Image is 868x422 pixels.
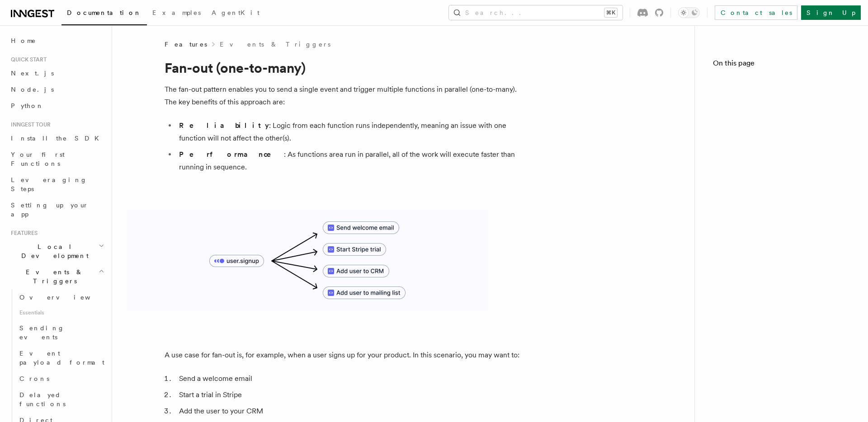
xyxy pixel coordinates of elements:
span: Your first Functions [11,151,65,167]
a: Your first Functions [7,146,106,172]
span: Node.js [11,86,54,93]
img: A diagram showing how to fan-out to multiple functions [127,210,488,311]
span: Install the SDK [11,135,104,142]
a: Examples [147,3,206,24]
li: Add the user to your CRM [176,405,526,417]
strong: Reliability [179,121,269,130]
li: Start a trial in Stripe [176,389,526,401]
a: Delayed functions [16,387,106,412]
span: Delayed functions [19,391,66,408]
a: Overview [16,289,106,305]
span: Setting up your app [11,202,89,218]
span: Sending events [19,324,65,341]
a: Crons [16,370,106,387]
span: Essentials [16,305,106,320]
span: Features [7,230,38,237]
span: Documentation [67,9,142,16]
h4: On this page [713,58,850,72]
a: Leveraging Steps [7,172,106,197]
li: : Logic from each function runs independently, meaning an issue with one function will not affect... [176,119,526,145]
a: Event payload format [16,345,106,370]
span: Crons [19,375,49,382]
strong: Performance [179,150,284,159]
a: Home [7,33,106,49]
a: AgentKit [206,3,265,24]
span: Home [11,36,36,45]
h1: Fan-out (one-to-many) [165,60,526,76]
a: Sign Up [801,5,861,20]
a: Events & Triggers [220,40,330,49]
span: Examples [152,9,201,16]
a: Contact sales [715,5,797,20]
a: Node.js [7,81,106,98]
span: AgentKit [212,9,259,16]
li: Send a welcome email [176,372,526,385]
li: : As functions area run in parallel, all of the work will execute faster than running in sequence. [176,148,526,173]
button: Toggle dark mode [678,7,700,18]
a: Install the SDK [7,130,106,146]
span: Next.js [11,70,54,77]
button: Events & Triggers [7,264,106,289]
span: Event payload format [19,350,104,366]
span: Leveraging Steps [11,176,87,192]
button: Local Development [7,239,106,264]
kbd: ⌘K [604,8,617,17]
span: Overview [19,294,113,301]
a: Setting up your app [7,197,106,222]
a: Python [7,98,106,114]
span: Events & Triggers [7,267,99,286]
span: Inngest tour [7,121,51,128]
button: Search...⌘K [449,5,623,20]
a: Next.js [7,65,106,81]
a: Documentation [61,3,147,25]
a: Sending events [16,320,106,345]
span: Python [11,102,44,109]
span: Features [165,40,207,49]
p: A use case for fan-out is, for example, when a user signs up for your product. In this scenario, ... [165,349,526,361]
p: The fan-out pattern enables you to send a single event and trigger multiple functions in parallel... [165,83,526,108]
span: Local Development [7,242,99,260]
span: Quick start [7,56,47,63]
